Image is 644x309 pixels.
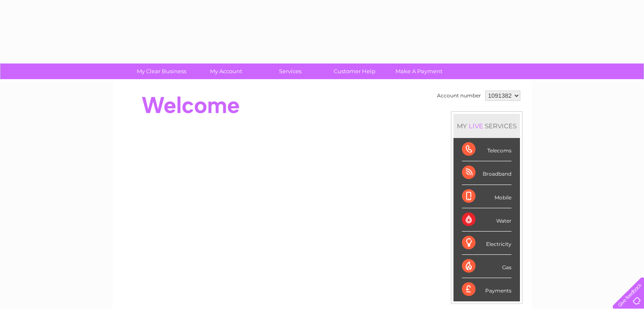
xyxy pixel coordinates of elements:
[384,63,454,79] a: Make A Payment
[462,138,511,161] div: Telecoms
[191,63,261,79] a: My Account
[453,114,520,138] div: MY SERVICES
[462,161,511,185] div: Broadband
[462,278,511,301] div: Payments
[255,63,325,79] a: Services
[467,122,485,130] div: LIVE
[462,232,511,255] div: Electricity
[462,208,511,232] div: Water
[127,63,196,79] a: My Clear Business
[462,185,511,208] div: Mobile
[435,88,483,103] td: Account number
[462,255,511,278] div: Gas
[320,63,390,79] a: Customer Help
